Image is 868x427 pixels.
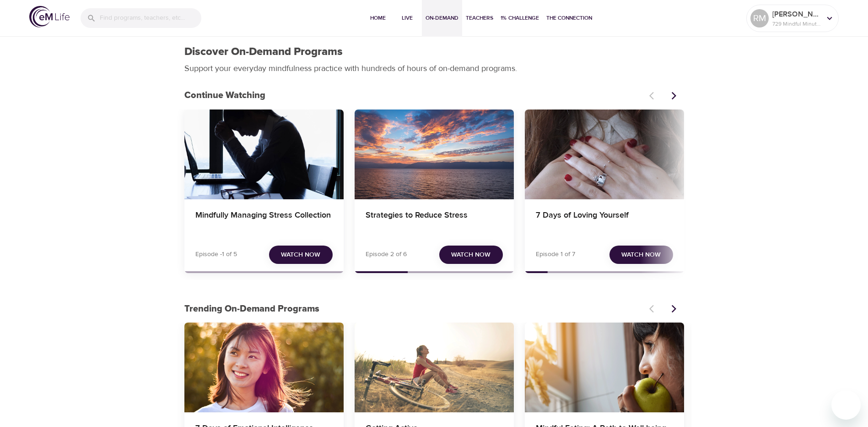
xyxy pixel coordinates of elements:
[100,8,201,28] input: Find programs, teachers, etc...
[664,299,684,319] button: Next items
[501,13,539,23] span: 1% Challenge
[426,13,458,23] span: On-Demand
[525,323,684,412] button: Mindful Eating: A Path to Well-being
[355,109,514,199] button: Strategies to Reduce Stress
[184,90,644,101] h3: Continue Watching
[367,13,389,23] span: Home
[184,323,344,412] button: 7 Days of Emotional Intelligence
[184,302,644,316] p: Trending On-Demand Programs
[195,210,333,232] h4: Mindfully Managing Stress Collection
[609,246,673,264] button: Watch Now
[184,45,343,59] h1: Discover On-Demand Programs
[621,249,661,261] span: Watch Now
[536,210,673,232] h4: 7 Days of Loving Yourself
[772,9,821,20] p: [PERSON_NAME]
[536,250,575,259] p: Episode 1 of 7
[466,13,493,23] span: Teachers
[831,390,861,420] iframe: Button to launch messaging window
[525,109,684,199] button: 7 Days of Loving Yourself
[184,109,344,199] button: Mindfully Managing Stress Collection
[366,250,407,259] p: Episode 2 of 6
[269,246,333,264] button: Watch Now
[184,62,528,75] p: Support your everyday mindfulness practice with hundreds of hours of on-demand programs.
[366,210,503,232] h4: Strategies to Reduce Stress
[546,13,592,23] span: The Connection
[355,323,514,412] button: Getting Active
[772,20,821,28] p: 729 Mindful Minutes
[29,6,70,27] img: logo
[439,246,503,264] button: Watch Now
[396,13,418,23] span: Live
[281,249,320,261] span: Watch Now
[664,86,684,106] button: Next items
[195,250,237,259] p: Episode -1 of 5
[750,9,769,27] div: RM
[451,249,491,261] span: Watch Now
